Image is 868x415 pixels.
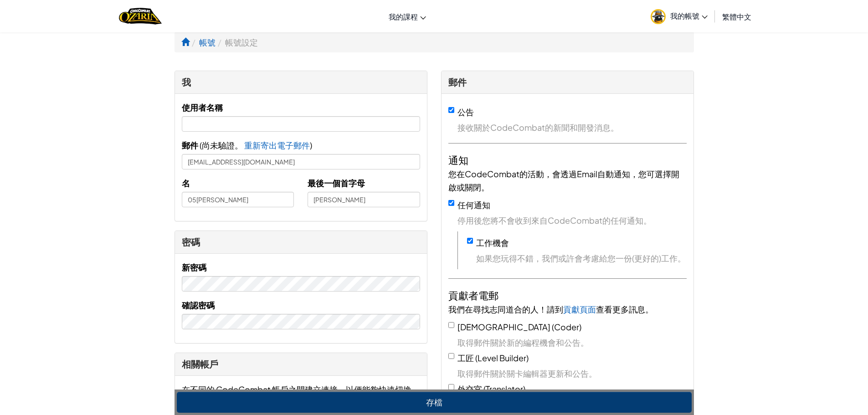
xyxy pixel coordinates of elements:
a: 貢獻頁面 [563,304,596,314]
div: 相關帳戶 [182,358,420,371]
span: 我們在尋找志同道合的人！請到 [448,304,563,314]
button: 存檔 [177,392,692,413]
a: 我的課程 [384,4,431,29]
span: ) [310,140,312,150]
h4: 通知 [448,153,687,167]
div: 郵件 [448,76,687,89]
label: 名 [182,176,190,190]
a: 我的帳號 [646,2,712,31]
span: ( [198,140,202,150]
span: 工匠 [457,353,474,363]
span: (Level Builder) [475,353,529,363]
label: 最後一個首字母 [308,176,365,190]
img: avatar [651,9,666,24]
label: 工作機會 [476,237,509,248]
span: 取得郵件關於關卡編輯器更新和公告。 [457,367,687,380]
label: 公告 [457,107,474,117]
div: 密碼 [182,236,420,249]
span: 外交官 [457,384,482,394]
span: 郵件 [182,140,198,150]
span: 接收關於CodeCombat的新聞和開發消息。 [457,121,687,134]
li: 帳號設定 [216,36,258,49]
img: Home [119,7,161,26]
span: 我的帳號 [670,11,708,20]
span: (Coder) [552,322,581,332]
span: 重新寄出電子郵件 [244,140,310,150]
span: (Translator) [483,384,525,394]
span: 您在CodeCombat的活動，會透過Email自動通知，您可選擇開啟或關閉。 [448,169,679,192]
h4: 貢獻者電郵 [448,288,687,302]
span: [DEMOGRAPHIC_DATA] [457,322,550,332]
label: 使用者名稱 [182,101,223,114]
span: 我的課程 [389,12,418,21]
a: 繁體中文 [718,4,756,29]
span: 繁體中文 [722,12,751,21]
label: 新密碼 [182,261,206,274]
span: 尚未驗證。 [202,140,244,150]
a: 帳號 [199,37,216,47]
a: Ozaria by CodeCombat logo [119,7,161,26]
span: 查看更多訊息。 [596,304,653,314]
label: 任何通知 [457,200,490,210]
span: 如果您玩得不錯，我們或許會考慮給您一份(更好的)工作。 [476,251,687,265]
span: 取得郵件關於新的編程機會和公告。 [457,336,687,349]
label: 確認密碼 [182,298,215,312]
div: 我 [182,76,420,89]
span: 停用後您將不會收到來自CodeCombat的任何通知。 [457,214,687,227]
